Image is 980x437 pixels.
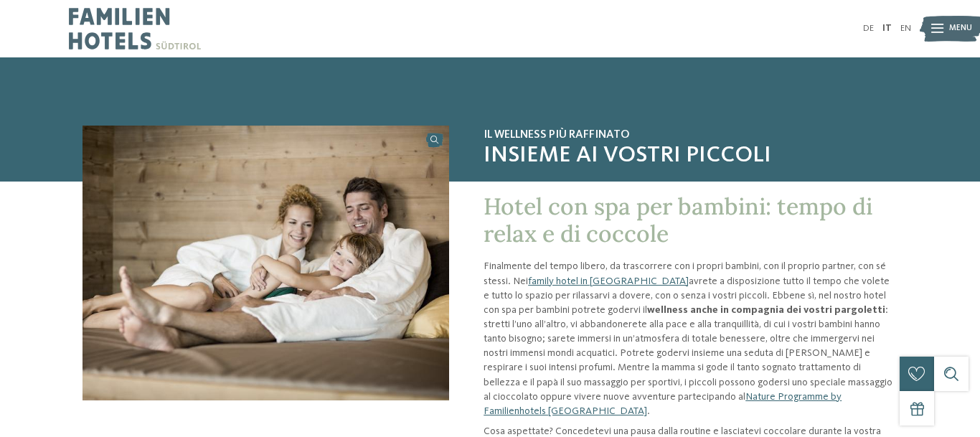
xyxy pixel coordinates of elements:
[528,276,689,286] a: family hotel in [GEOGRAPHIC_DATA]
[484,259,897,418] p: Finalmente del tempo libero, da trascorrere con i propri bambini, con il proprio partner, con sé ...
[882,24,892,33] a: IT
[484,392,842,416] a: Nature Programme by Familienhotels [GEOGRAPHIC_DATA]
[484,192,872,248] span: Hotel con spa per bambini: tempo di relax e di coccole
[484,142,897,169] span: insieme ai vostri piccoli
[647,305,885,315] strong: wellness anche in compagnia dei vostri pargoletti
[900,24,911,33] a: EN
[484,128,897,142] span: Il wellness più raffinato
[863,24,874,33] a: DE
[949,23,972,34] span: Menu
[83,126,449,400] img: Hotel con spa per bambini: è tempo di coccole!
